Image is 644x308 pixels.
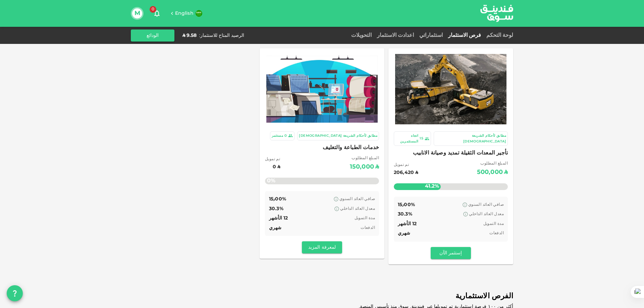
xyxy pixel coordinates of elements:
[398,202,415,207] span: 15٫00%
[299,133,377,139] div: مطابق لأحكام الشريعة [DEMOGRAPHIC_DATA]
[182,32,197,39] div: ʢ 9.58
[469,212,504,216] span: معدل العائد الداخلي
[398,212,412,217] span: 30.3%
[483,222,504,226] span: مدة التمويل
[265,143,379,152] span: خدمات الطباعة والتغليف
[435,133,506,144] div: مطابق لأحكام الشريعة [DEMOGRAPHIC_DATA]
[131,290,513,303] span: الفرص الاستثمارية
[260,48,384,259] a: Marketplace Logo مطابق لأحكام الشريعة [DEMOGRAPHIC_DATA] 0مستثمر خدمات الطباعة والتغليف المبلغ ال...
[199,32,244,39] div: الرصيد المتاح للاستثمار :
[398,222,417,226] span: 12 الأشهر
[150,7,164,20] button: 0
[431,247,471,259] button: إستثمر الآن
[339,197,375,201] span: صافي العائد السنوي
[284,133,287,139] div: 0
[394,148,508,158] span: تأجير المعدات الثقيلة تمديد وصيانة الانابيب
[395,133,418,144] div: اتجاه المستثمرين
[445,33,484,38] a: فرص الاستثمار
[348,33,374,38] a: التحويلات
[355,216,375,220] span: مدة التمويل
[269,216,288,221] span: 12 الأشهر
[269,226,282,230] span: شهري
[480,0,513,26] a: logo
[302,241,342,253] button: لمعرفة المزيد
[361,226,375,230] span: الدفعات
[269,206,283,211] span: 30.3%
[398,231,411,236] span: شهري
[468,203,504,207] span: صافي العائد السنوي
[374,33,417,38] a: اعدادت الاستثمار
[196,10,202,17] img: flag-sa.b9a346574cdc8950dd34b50780441f57.svg
[7,285,23,301] button: question
[477,161,508,167] span: المبلغ المطلوب
[350,155,379,162] span: المبلغ المطلوب
[150,6,156,13] span: 0
[131,29,174,42] button: الودائع
[266,56,378,122] img: Marketplace Logo
[272,133,283,139] div: مستثمر
[420,136,423,141] div: 15
[388,48,513,264] a: Marketplace Logo مطابق لأحكام الشريعة [DEMOGRAPHIC_DATA] 15اتجاه المستثمرين تأجير المعدات الثقيلة...
[417,33,445,38] a: استثماراتي
[265,156,280,163] span: تم تمويل
[489,231,504,235] span: الدفعات
[132,8,142,18] button: M
[472,0,522,26] img: logo
[175,11,194,16] span: English
[340,207,375,211] span: معدل العائد الداخلي
[269,197,286,201] span: 15٫00%
[484,33,513,38] a: لوحة التحكم
[395,54,506,124] img: Marketplace Logo
[394,162,418,169] span: تم تمويل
